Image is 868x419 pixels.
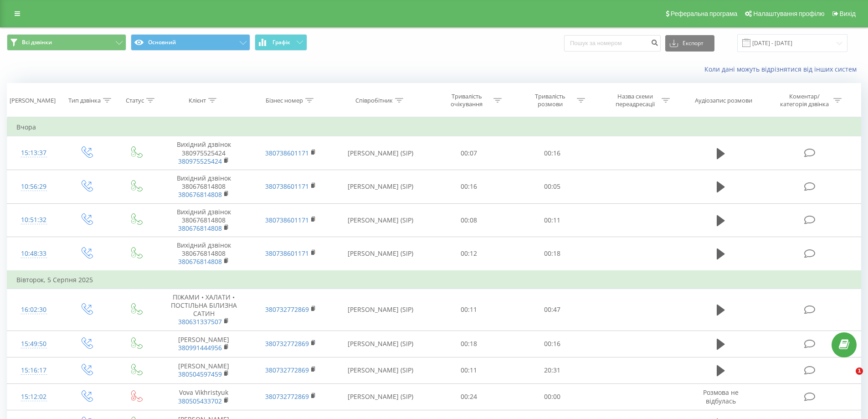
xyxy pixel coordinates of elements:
[355,97,393,104] div: Співробітник
[334,289,427,331] td: [PERSON_NAME] (SIP)
[131,34,250,51] button: Основний
[671,10,738,17] span: Реферальна програма
[178,190,222,199] a: 380676814808
[442,93,491,108] div: Тривалість очікування
[160,203,247,237] td: Вихідний дзвінок 380676814808
[511,170,594,203] td: 00:05
[427,331,511,357] td: 00:18
[178,157,222,166] a: 380975525424
[611,93,659,108] div: Назва схеми переадресації
[511,289,594,331] td: 00:47
[265,149,309,157] a: 380738601171
[837,367,859,389] iframe: Intercom live chat
[160,383,247,410] td: Vova Vikhristyuk
[265,339,309,348] a: 380732772869
[265,249,309,258] a: 380738601171
[511,331,594,357] td: 00:16
[334,203,427,237] td: [PERSON_NAME] (SIP)
[16,245,51,263] div: 10:48:33
[10,97,56,104] div: [PERSON_NAME]
[265,392,309,401] a: 380732772869
[7,34,126,51] button: Всі дзвінки
[160,237,247,271] td: Вихідний дзвінок 380676814808
[16,362,51,379] div: 15:16:17
[511,357,594,383] td: 20:31
[160,357,247,383] td: [PERSON_NAME]
[265,305,309,314] a: 380732772869
[427,170,511,203] td: 00:16
[265,182,309,191] a: 380738601171
[564,35,661,52] input: Пошук за номером
[427,357,511,383] td: 00:11
[753,10,824,17] span: Налаштування профілю
[16,301,51,319] div: 16:02:30
[265,216,309,224] a: 380738601171
[265,366,309,374] a: 380732772869
[511,383,594,410] td: 00:00
[255,34,307,51] button: Графік
[511,203,594,237] td: 00:11
[695,97,752,104] div: Аудіозапис розмови
[703,388,739,405] span: Розмова не відбулась
[16,388,51,406] div: 15:12:02
[856,367,863,375] span: 1
[427,383,511,410] td: 00:24
[178,343,222,352] a: 380991444956
[178,370,222,378] a: 380504597459
[160,136,247,170] td: Вихідний дзвінок 380975525424
[7,118,861,136] td: Вчора
[427,203,511,237] td: 00:08
[704,65,861,73] a: Коли дані можуть відрізнятися вiд інших систем
[16,178,51,196] div: 10:56:29
[16,144,51,162] div: 15:13:37
[178,317,222,326] a: 380631337507
[178,257,222,266] a: 380676814808
[160,170,247,203] td: Вихідний дзвінок 380676814808
[178,224,222,233] a: 380676814808
[160,331,247,357] td: [PERSON_NAME]
[334,170,427,203] td: [PERSON_NAME] (SIP)
[840,10,856,17] span: Вихід
[178,397,222,405] a: 380505433702
[334,331,427,357] td: [PERSON_NAME] (SIP)
[665,35,714,52] button: Експорт
[126,97,144,104] div: Статус
[272,39,290,46] span: Графік
[68,97,101,104] div: Тип дзвінка
[7,271,861,289] td: Вівторок, 5 Серпня 2025
[778,93,831,108] div: Коментар/категорія дзвінка
[334,136,427,170] td: [PERSON_NAME] (SIP)
[266,97,303,104] div: Бізнес номер
[16,335,51,353] div: 15:49:50
[16,211,51,229] div: 10:51:32
[427,237,511,271] td: 00:12
[22,39,52,46] span: Всі дзвінки
[526,93,575,108] div: Тривалість розмови
[334,383,427,410] td: [PERSON_NAME] (SIP)
[160,289,247,331] td: ПІЖАМИ • ХАЛАТИ • ПОСТІЛЬНА БІЛИЗНА САТИН
[427,289,511,331] td: 00:11
[511,237,594,271] td: 00:18
[511,136,594,170] td: 00:16
[427,136,511,170] td: 00:07
[189,97,206,104] div: Клієнт
[334,237,427,271] td: [PERSON_NAME] (SIP)
[334,357,427,383] td: [PERSON_NAME] (SIP)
